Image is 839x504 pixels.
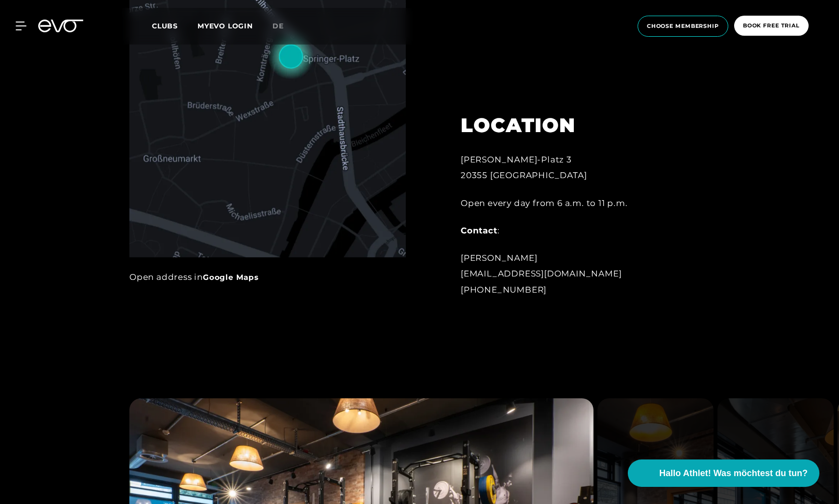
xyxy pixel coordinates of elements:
[647,22,719,30] span: choose membership
[461,250,676,298] div: [PERSON_NAME] [EMAIL_ADDRESS][DOMAIN_NAME] [PHONE_NUMBER]
[152,22,178,30] span: Clubs
[635,16,731,37] a: choose membership
[272,22,284,30] span: de
[203,273,259,282] a: Google Maps
[628,459,819,487] button: Hallo Athlet! Was möchtest du tun?
[659,467,808,480] span: Hallo Athlet! Was möchtest du tun?
[461,152,676,183] div: [PERSON_NAME]-Platz 3 20355 [GEOGRAPHIC_DATA]
[129,269,406,285] div: Open address in
[731,16,812,37] a: book free trial
[743,22,800,30] span: book free trial
[461,195,676,211] div: Open every day from 6 a.m. to 11 p.m.
[197,22,253,30] a: MYEVO LOGIN
[461,226,497,235] strong: Contact
[152,21,197,30] a: Clubs
[461,223,676,238] div: :
[272,21,296,32] a: de
[461,114,676,137] h2: LOCATION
